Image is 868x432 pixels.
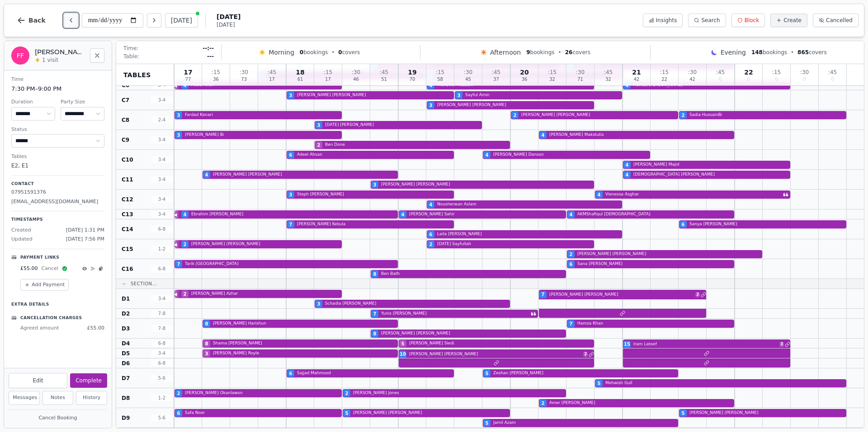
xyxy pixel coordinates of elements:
span: C9 [122,136,129,144]
span: [PERSON_NAME] [PERSON_NAME] [191,241,342,247]
button: Close [90,48,104,63]
span: [PERSON_NAME] [PERSON_NAME] [549,292,693,298]
span: 45 [465,77,471,82]
span: [PERSON_NAME] [PERSON_NAME] [689,410,846,416]
span: 3 - 4 [151,350,173,357]
span: 61 [297,77,303,82]
span: Hamza Khan [577,321,734,327]
span: 1 - 2 [151,246,173,252]
span: bookings [526,49,554,56]
span: 22 [661,77,667,82]
span: Nousherwan Aslam [437,201,622,208]
dt: Party Size [61,98,104,106]
span: D4 [122,340,130,347]
button: Complete [70,373,107,388]
span: [PERSON_NAME] Sahir [409,211,566,218]
dd: E2, E1 [11,162,104,170]
svg: Customer message [531,311,536,316]
span: Schadia [PERSON_NAME] [325,301,510,307]
span: 3 [205,350,208,357]
span: 5 [486,370,489,377]
span: 2 [570,251,573,258]
span: 6 [289,152,292,158]
span: Adeel Ahsan [297,152,454,158]
button: Previous day [64,13,78,28]
span: Mehwish Gull [605,380,846,386]
span: Laila [PERSON_NAME] [437,231,622,237]
button: Create [770,14,807,27]
button: Insights [643,14,683,27]
span: D6 [122,360,130,367]
span: Block [745,17,759,24]
span: 19 [408,69,416,75]
span: [PERSON_NAME] [PERSON_NAME] [213,172,398,178]
span: 70 [410,77,415,82]
dt: Tables [11,153,104,161]
span: : 30 [688,70,697,75]
span: Afternoon [490,48,521,57]
span: [PERSON_NAME] Harishun [213,321,398,327]
span: 6 - 8 [151,340,173,347]
span: : 45 [828,70,837,75]
span: 3 [177,112,180,119]
span: Tables [123,70,151,79]
p: [EMAIL_ADDRESS][DOMAIN_NAME] [11,198,104,206]
span: 3 [289,191,292,198]
span: [PERSON_NAME] Majid [633,162,790,168]
button: Edit [9,373,67,388]
button: Cancelled [813,14,859,27]
span: 4 [205,172,208,178]
span: Safa Noor [185,410,342,416]
span: 5 - 6 [151,414,173,421]
span: Cancelled [826,17,853,24]
span: : 15 [324,70,332,75]
span: 4 [626,162,629,168]
span: 2 [184,241,187,248]
p: 07951591376 [11,189,104,196]
span: D1 [122,295,130,302]
div: FF [11,46,29,65]
span: covers [565,49,590,56]
span: D2 [122,310,130,317]
button: [DATE] [165,13,198,28]
span: 7 - 8 [151,325,173,332]
span: 2 [177,390,180,397]
button: Copy link [97,264,104,274]
span: [PERSON_NAME] Kekula [297,221,454,228]
span: 58 [437,77,443,82]
span: 5 [682,410,685,417]
dd: 7:30 PM – 9:00 PM [11,84,104,93]
span: £ 55.00 [87,325,105,332]
span: 2 [514,112,517,119]
span: 3 [373,181,377,188]
span: Updated [11,236,33,243]
p: Cancellation Charges [20,315,82,321]
span: 3 - 4 [151,97,173,103]
span: Vienessa Asghar [605,191,781,198]
svg: Customer message [783,192,788,197]
span: 7 - 8 [151,310,173,317]
span: 2 [345,390,349,397]
span: 17 [325,77,331,82]
span: 6 [289,370,292,377]
span: 0 [300,49,303,56]
span: 22 [744,69,753,75]
span: [DATE] [PERSON_NAME] [325,122,482,128]
span: 8 [373,330,377,337]
span: 6 - 8 [151,226,173,232]
span: 3 [458,92,461,99]
span: 3 - 4 [151,196,173,203]
span: 8 [205,321,208,327]
span: 32 [605,77,611,82]
dt: Status [11,126,104,134]
span: : 45 [716,70,725,75]
dt: Time [11,76,104,84]
span: [DATE] [217,21,241,28]
span: [DATE] [217,12,241,21]
span: Yunis [PERSON_NAME] [381,311,529,317]
span: 2 [317,142,321,149]
span: Create [783,17,802,24]
span: 10 [400,351,406,358]
span: : 45 [604,70,613,75]
span: 46 [353,77,359,82]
